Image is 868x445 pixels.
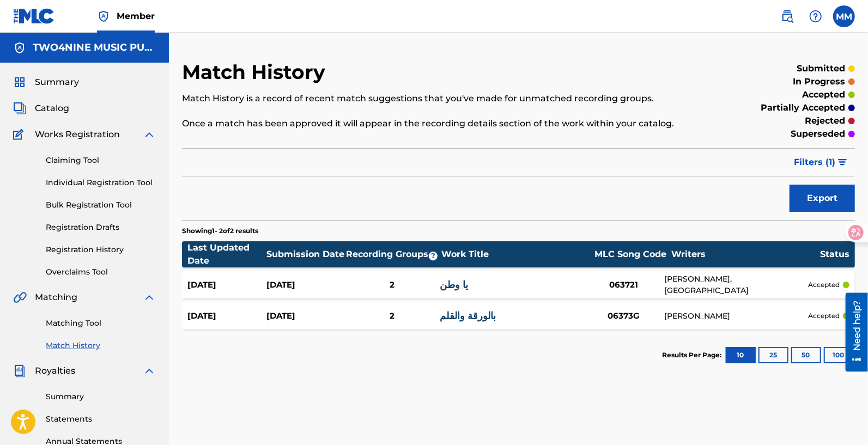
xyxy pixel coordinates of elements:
div: [DATE] [187,310,266,322]
span: Member [117,10,155,22]
img: expand [143,291,156,304]
h5: TWO4NINE MUSIC PUBLISHING [33,41,156,54]
button: Filters (1) [787,149,855,176]
img: expand [143,128,156,141]
img: Accounts [13,41,26,54]
div: [DATE] [266,279,345,291]
div: Help [805,5,827,27]
div: [DATE] [187,279,266,291]
p: Showing 1 - 2 of 2 results [182,226,258,236]
a: Matching Tool [46,318,156,329]
p: rejected [805,114,845,127]
p: Results Per Page: [662,350,724,360]
p: accepted [808,311,840,321]
iframe: Resource Center [837,292,868,371]
button: 10 [726,347,756,363]
div: Need help? [12,8,27,58]
a: Public Search [776,5,798,27]
img: MLC Logo [13,8,55,24]
img: Catalog [13,102,26,115]
span: Royalties [35,364,75,377]
p: submitted [797,62,845,75]
a: SummarySummary [13,76,79,89]
span: Works Registration [35,128,120,141]
div: [PERSON_NAME] [665,310,808,322]
a: Individual Registration Tool [46,177,156,188]
h2: Match History [182,60,331,84]
button: 50 [791,347,821,363]
div: MLC Song Code [590,248,671,261]
button: 100 [824,347,854,363]
a: Summary [46,391,156,403]
img: Matching [13,291,27,304]
button: Export [790,185,855,212]
div: [DATE] [266,310,345,322]
img: Summary [13,76,26,89]
div: Recording Groups [346,248,441,261]
p: Once a match has been approved it will appear in the recording details section of the work within... [182,117,700,130]
p: partially accepted [761,101,845,114]
a: Registration History [46,244,156,255]
a: Statements [46,413,156,425]
span: Catalog [35,102,69,115]
div: 2 [345,310,440,322]
img: Royalties [13,364,26,377]
div: [PERSON_NAME], [GEOGRAPHIC_DATA] [665,273,808,296]
span: Summary [35,76,79,89]
p: Match History is a record of recent match suggestions that you've made for unmatched recording gr... [182,92,700,105]
span: Matching [35,291,77,304]
div: Writers [671,248,820,261]
img: filter [838,159,847,166]
div: 063721 [583,279,665,291]
span: ? [429,252,438,260]
div: Work Title [441,248,590,261]
a: Match History [46,340,156,351]
p: accepted [802,88,845,101]
button: 25 [758,347,788,363]
a: Claiming Tool [46,155,156,166]
p: superseded [791,127,845,141]
img: help [809,10,822,23]
div: 2 [345,279,440,291]
div: 06373G [583,310,665,322]
span: Filters ( 1 ) [794,156,835,169]
a: CatalogCatalog [13,102,69,115]
img: expand [143,364,156,377]
div: Status [820,248,849,261]
img: search [781,10,794,23]
a: Registration Drafts [46,222,156,233]
a: بالورقة والقلم [440,310,496,322]
a: Bulk Registration Tool [46,199,156,211]
div: User Menu [833,5,855,27]
p: accepted [808,280,840,290]
img: Works Registration [13,128,27,141]
div: Submission Date [267,248,347,261]
p: in progress [793,75,845,88]
a: Overclaims Tool [46,266,156,278]
div: Last Updated Date [187,241,267,267]
a: يا وطن [440,279,468,291]
img: Top Rightsholder [97,10,110,23]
